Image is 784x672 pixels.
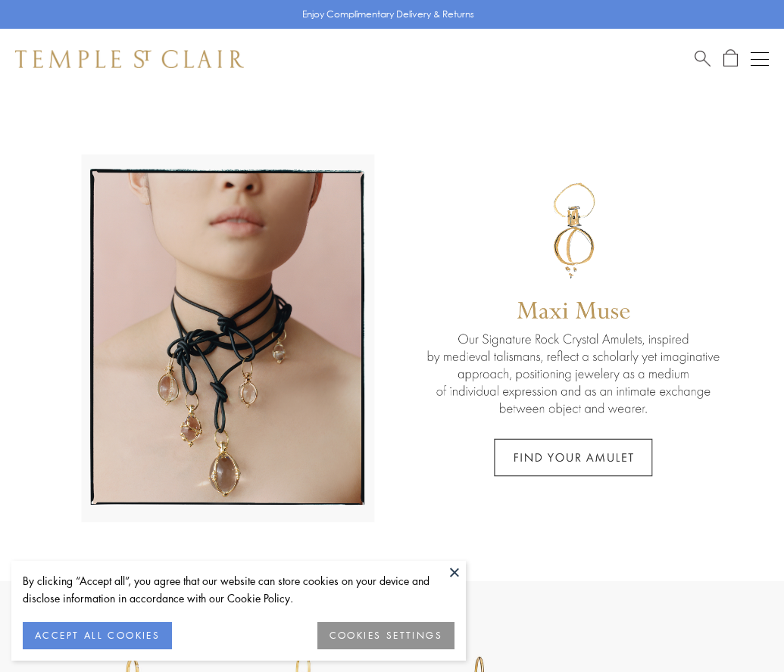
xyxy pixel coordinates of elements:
p: Enjoy Complimentary Delivery & Returns [302,7,474,22]
button: COOKIES SETTINGS [317,622,454,649]
button: Open navigation [751,50,769,68]
div: By clicking “Accept all”, you agree that our website can store cookies on your device and disclos... [23,572,454,607]
button: ACCEPT ALL COOKIES [23,622,172,649]
a: Search [695,49,711,68]
img: Temple St. Clair [15,50,244,68]
a: Open Shopping Bag [723,49,738,68]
